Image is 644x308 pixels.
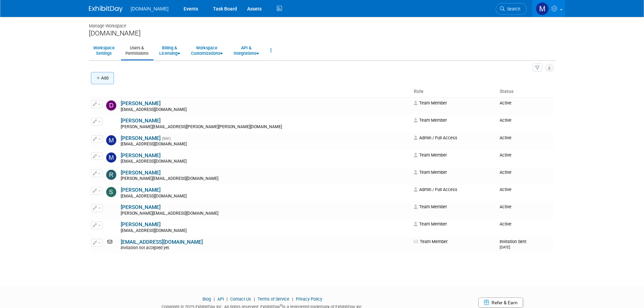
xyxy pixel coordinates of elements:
span: Team Member [414,221,447,227]
img: Hanna Groniger [106,118,116,128]
button: Add [91,72,114,84]
a: [PERSON_NAME] [121,221,161,228]
span: Active [500,170,511,175]
span: [DOMAIN_NAME] [131,6,169,11]
span: | [225,297,229,302]
span: Active [500,100,511,105]
a: WorkspaceSettings [89,42,119,59]
a: [PERSON_NAME] [121,152,161,159]
img: Vasili Karalewich [106,221,116,232]
a: Privacy Policy [296,297,322,302]
span: Team Member [414,100,447,105]
a: Contact Us [230,297,251,302]
a: API [217,297,224,302]
a: Terms of Service [258,297,289,302]
img: Damien Dimino [106,100,116,111]
div: [DOMAIN_NAME] [89,29,555,38]
a: API &Integrations [229,42,263,59]
div: Manage Workspace [89,17,555,29]
span: Team Member [414,239,448,244]
div: [PERSON_NAME][EMAIL_ADDRESS][PERSON_NAME][PERSON_NAME][DOMAIN_NAME] [121,124,409,130]
span: Invitation Sent [500,239,526,250]
img: Rachelle Menzella [106,170,116,180]
small: [DATE] [500,245,510,250]
span: Admin / Full Access [414,187,457,192]
sup: ® [280,304,282,307]
a: Refer & Earn [478,298,523,308]
a: Users &Permissions [121,42,153,59]
div: Invitation not accepted yet. [121,245,409,251]
img: ExhibitDay [89,6,123,13]
a: WorkspaceCustomizations [187,42,227,59]
div: [EMAIL_ADDRESS][DOMAIN_NAME] [121,142,409,147]
span: | [212,297,216,302]
a: [PERSON_NAME] [121,204,161,210]
div: [EMAIL_ADDRESS][DOMAIN_NAME] [121,194,409,199]
div: [EMAIL_ADDRESS][DOMAIN_NAME] [121,107,409,113]
span: Active [500,118,511,123]
div: [EMAIL_ADDRESS][DOMAIN_NAME] [121,228,409,234]
span: | [252,297,257,302]
span: (Me) [162,136,171,141]
th: Status [497,86,553,97]
span: Team Member [414,204,447,209]
span: Admin / Full Access [414,135,457,140]
span: Active [500,152,511,158]
img: Scot Desort [106,187,116,197]
a: [PERSON_NAME] [121,170,161,176]
img: Matthew Levin [106,152,116,163]
span: Team Member [414,118,447,123]
a: [PERSON_NAME] [121,187,161,193]
a: Search [496,3,527,15]
th: Role [411,86,497,97]
a: Blog [202,297,211,302]
span: | [290,297,295,302]
span: Active [500,135,511,140]
span: Team Member [414,170,447,175]
span: Team Member [414,152,447,158]
div: [EMAIL_ADDRESS][DOMAIN_NAME] [121,159,409,164]
span: Search [505,6,520,11]
img: Mark Menzella [536,2,549,15]
a: [PERSON_NAME] [121,135,161,141]
a: [PERSON_NAME] [121,100,161,106]
img: Stephen Bart [106,204,116,214]
div: [PERSON_NAME][EMAIL_ADDRESS][DOMAIN_NAME] [121,211,409,216]
img: Mark Menzella [106,135,116,145]
span: Active [500,204,511,209]
a: Billing &Licensing [155,42,185,59]
span: Active [500,221,511,227]
a: [PERSON_NAME] [121,118,161,124]
a: [EMAIL_ADDRESS][DOMAIN_NAME] [121,239,203,245]
div: [PERSON_NAME][EMAIL_ADDRESS][DOMAIN_NAME] [121,176,409,182]
span: Active [500,187,511,192]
